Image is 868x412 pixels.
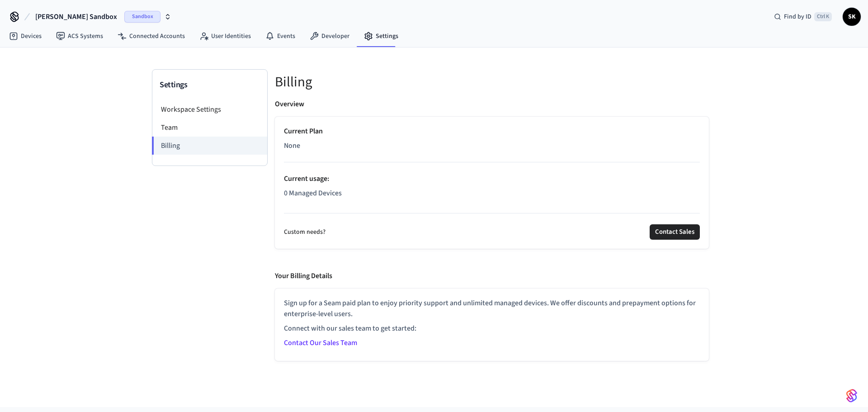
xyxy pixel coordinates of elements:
li: Billing [152,137,267,155]
p: Current usage : [284,173,700,184]
a: Settings [357,28,406,44]
span: Ctrl K [814,12,832,21]
a: Developer [302,28,357,44]
p: Overview [275,99,304,109]
li: Team [152,118,267,137]
p: 0 Managed Devices [284,188,700,199]
a: ACS Systems [49,28,110,44]
a: Contact Our Sales Team [284,338,357,348]
div: Find by IDCtrl K [767,9,839,25]
a: Connected Accounts [110,28,192,44]
span: None [284,140,300,151]
a: Devices [2,28,49,44]
h3: Settings [160,79,260,91]
h5: Billing [275,73,709,91]
a: User Identities [192,28,258,44]
p: Your Billing Details [275,270,332,281]
a: Events [258,28,302,44]
button: SK [843,8,861,26]
li: Workspace Settings [152,100,267,118]
p: Connect with our sales team to get started: [284,323,700,334]
p: Sign up for a Seam paid plan to enjoy priority support and unlimited managed devices. We offer di... [284,298,700,319]
span: [PERSON_NAME] Sandbox [35,11,117,22]
span: Find by ID [784,12,811,21]
button: Contact Sales [650,224,700,240]
img: SeamLogoGradient.69752ec5.svg [846,388,857,403]
span: Sandbox [124,11,160,23]
span: SK [844,9,860,25]
div: Custom needs? [284,224,700,240]
p: Current Plan [284,126,700,137]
